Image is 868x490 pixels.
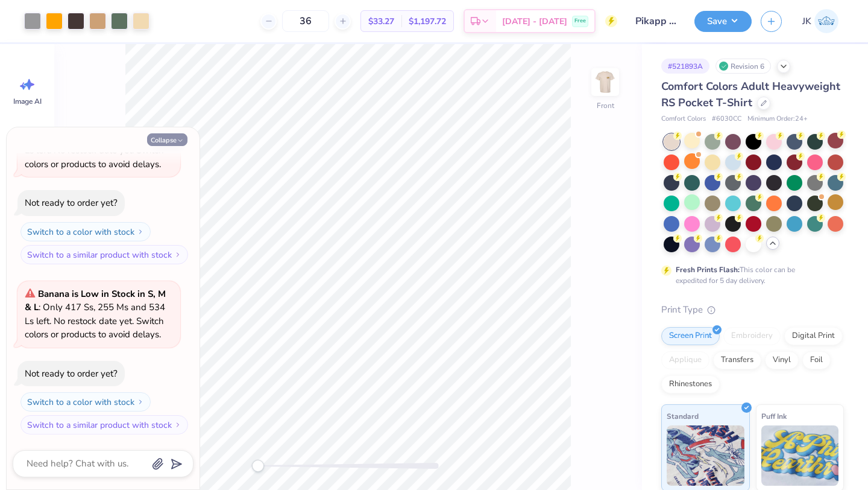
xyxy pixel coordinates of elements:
span: Free [574,17,586,25]
div: Vinyl [765,351,799,369]
div: Not ready to order yet? [25,367,118,380]
img: Standard [667,425,744,486]
img: Front [593,70,617,94]
div: Print Type [661,303,844,317]
img: Puff Ink [761,425,839,486]
input: Untitled Design [626,9,685,33]
span: $33.27 [368,15,394,28]
span: Image AI [13,97,42,106]
div: # 521893A [661,59,709,74]
span: JK [802,14,811,28]
div: Applique [661,351,709,369]
span: # 6030CC [712,114,741,124]
img: Switch to a color with stock [137,398,144,406]
img: Joshua Kelley [814,9,838,33]
span: $1,197.72 [409,15,446,28]
span: Puff Ink [761,410,787,422]
div: Screen Print [661,327,720,345]
button: Collapse [147,133,187,146]
button: Switch to a similar product with stock [20,245,188,264]
div: Digital Print [784,327,843,345]
strong: Fresh Prints Flash: [676,265,740,275]
img: Switch to a similar product with stock [174,251,181,258]
div: Revision 6 [715,59,771,74]
span: : Only 417 Ss, 255 Ms and 534 Ls left. No restock date yet. Switch colors or products to avoid de... [25,117,166,170]
div: Rhinestones [661,375,720,393]
button: Switch to a color with stock [20,392,151,412]
span: Comfort Colors Adult Heavyweight RS Pocket T-Shirt [661,79,840,110]
div: Foil [802,351,831,369]
button: Save [694,11,752,32]
img: Switch to a similar product with stock [174,421,181,428]
span: : Only 417 Ss, 255 Ms and 534 Ls left. No restock date yet. Switch colors or products to avoid de... [25,288,166,341]
span: Minimum Order: 24 + [747,114,808,124]
a: JK [797,9,844,33]
div: Not ready to order yet? [25,197,118,209]
div: Embroidery [723,327,781,345]
button: Switch to a color with stock [20,222,151,241]
button: Switch to a similar product with stock [20,415,188,434]
div: Front [597,100,614,111]
input: – – [282,10,329,32]
span: [DATE] - [DATE] [502,15,567,28]
div: Transfers [713,351,761,369]
div: Accessibility label [252,460,264,472]
strong: Banana is Low in Stock in S, M & L [25,288,166,314]
img: Switch to a color with stock [137,228,144,235]
span: Comfort Colors [661,114,706,124]
span: Standard [667,410,699,422]
div: This color can be expedited for 5 day delivery. [676,264,824,286]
